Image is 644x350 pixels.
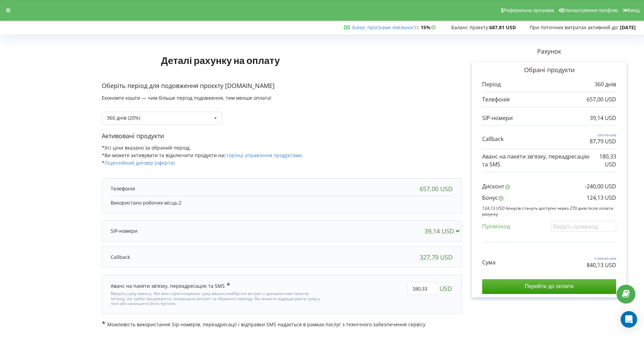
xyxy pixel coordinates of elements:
[111,254,130,261] p: Callback
[420,254,453,261] div: 327,79 USD
[587,194,616,202] p: 124,13 USD
[102,44,339,77] h1: Деталі рахунку на оплату
[352,24,419,31] span: :
[482,194,498,202] p: Бонус
[585,183,616,190] p: -240,00 USD
[482,259,496,266] p: Сума
[104,160,175,166] a: Ліцензійний договір (оферта)
[587,256,616,261] p: 1 204,26 USD
[628,8,640,13] span: Вихід
[489,24,516,31] strong: 687,81 USD
[482,135,503,143] p: Callback
[590,138,616,145] p: 87,79 USD
[482,279,616,294] input: Перейти до оплати
[482,114,513,122] p: SIP-номери
[482,183,504,190] p: Дисконт
[590,133,616,138] p: 327,79 USD
[482,96,510,103] p: Телефонія
[420,185,453,192] div: 657,00 USD
[551,221,616,232] input: Введіть промокод
[587,96,616,103] p: 657,00 USD
[107,116,140,120] div: 360 днів (20%)
[591,153,616,168] p: 180,33 USD
[621,311,637,328] div: Open Intercom Messenger
[482,66,616,75] p: Обрані продукти
[111,282,230,289] div: Аванс на пакети зв'язку, переадресацію та SMS
[111,199,453,206] p: Використано робочих місць:
[564,8,618,13] span: Налаштування профілю
[352,24,418,31] a: Бонус програми лояльності
[424,228,463,234] div: 39,14 USD
[102,144,191,151] span: *Усі ціни вказано за обраний період.
[503,8,554,13] span: Реферальна програма
[179,199,181,206] span: 2
[440,282,452,295] span: USD
[111,228,137,234] p: SIP-номери
[102,152,303,158] span: *Ви можете активувати та відключити продукти на
[421,24,437,31] strong: 15%
[620,24,636,31] strong: [DATE]
[482,205,616,217] p: 124,13 USD бонусів стануть доступні через 270 днів після оплати рахунку
[482,153,591,168] p: Аванс на пакети зв'язку, переадресацію та SMS
[102,95,271,101] span: Економте кошти — чим більше період подовження, тим менше оплата!
[102,320,462,328] p: Можливість використання Sip-номерів, переадресації і відправки SMS надається в рамках послуг з те...
[590,114,616,122] p: 39,14 USD
[482,80,501,88] p: Період
[224,152,303,158] a: сторінці управління продуктами.
[111,185,135,192] p: Телефонія
[451,24,489,31] span: Баланс проєкту:
[587,261,616,269] p: 840,13 USD
[111,289,321,306] div: Введіть суму авансу. Ми вже спрогнозували суму ваших майбутніх витрат з урахуванням пакетів зв'яз...
[530,24,619,31] span: При поточних витратах активний до:
[102,81,462,90] p: Оберіть період для подовження проєкту [DOMAIN_NAME]
[482,222,510,230] p: Промокод
[595,80,616,88] p: 360 днів
[462,47,637,56] p: Рахунок
[102,132,462,141] p: Активовані продукти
